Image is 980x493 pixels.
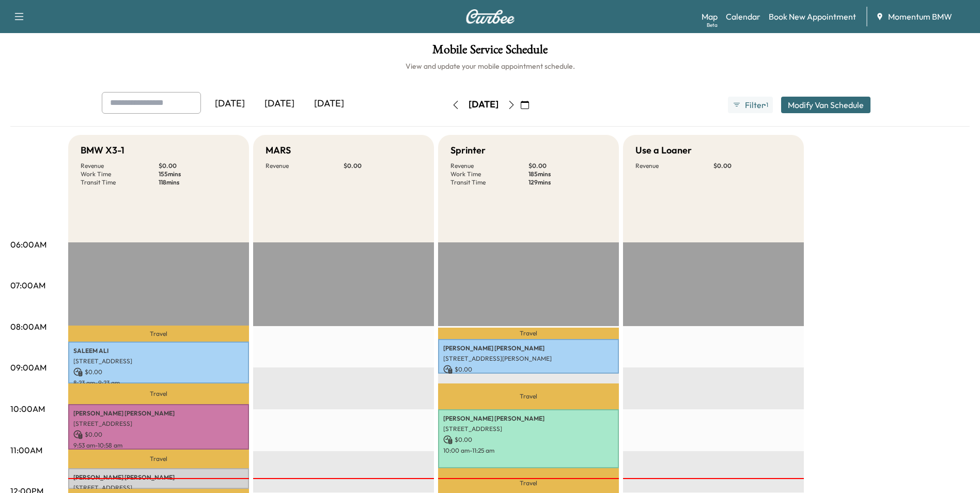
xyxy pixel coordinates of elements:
p: 185 mins [528,170,606,178]
p: 08:00AM [10,320,46,333]
p: $ 0.00 [528,162,606,170]
p: $ 0.00 [713,162,791,170]
p: [PERSON_NAME] [PERSON_NAME] [73,409,244,418]
p: 155 mins [159,170,237,178]
p: $ 0.00 [159,162,237,170]
p: $ 0.00 [73,367,244,377]
span: 1 [766,101,768,109]
div: [DATE] [469,98,499,111]
span: Momentum BMW [888,10,952,23]
p: Revenue [81,162,159,170]
p: 118 mins [159,178,237,187]
p: 09:00AM [10,361,46,374]
p: [PERSON_NAME] [PERSON_NAME] [443,414,614,423]
p: Work Time [81,170,159,178]
p: 8:23 am - 9:23 am [73,379,244,387]
span: ● [764,102,766,107]
p: [STREET_ADDRESS] [443,425,614,433]
p: 10:00 am - 11:25 am [443,446,614,455]
div: Beta [707,21,718,29]
p: 07:00AM [10,279,45,291]
p: [STREET_ADDRESS][PERSON_NAME] [443,355,614,363]
p: [PERSON_NAME] [PERSON_NAME] [73,473,244,482]
p: Travel [68,326,249,342]
p: [STREET_ADDRESS] [73,357,244,365]
div: [DATE] [255,92,304,116]
p: Travel [68,450,249,468]
p: [STREET_ADDRESS] [73,420,244,428]
h5: Use a Loaner [635,143,692,158]
p: 06:00AM [10,238,46,251]
p: Transit Time [450,178,528,187]
h5: BMW X3-1 [81,143,125,158]
button: Modify Van Schedule [781,97,870,113]
p: 9:53 am - 10:58 am [73,441,244,450]
p: Travel [68,383,249,404]
p: 10:00AM [10,403,45,415]
p: Travel [438,383,619,409]
h5: MARS [266,143,291,158]
p: $ 0.00 [344,162,422,170]
p: Revenue [266,162,344,170]
p: [STREET_ADDRESS] [73,484,244,492]
p: $ 0.00 [443,365,614,374]
p: 11:00AM [10,444,42,456]
h6: View and update your mobile appointment schedule. [10,61,970,71]
p: Work Time [450,170,528,178]
p: SALEEM ALI [73,347,244,355]
p: $ 0.00 [73,430,244,439]
a: Book New Appointment [769,10,856,23]
button: Filter●1 [728,97,772,113]
p: Revenue [635,162,713,170]
h5: Sprinter [450,143,486,158]
p: Travel [438,328,619,339]
div: [DATE] [304,92,354,116]
p: Revenue [450,162,528,170]
h1: Mobile Service Schedule [10,43,970,61]
span: Filter [745,99,764,111]
a: Calendar [726,10,760,23]
p: [PERSON_NAME] [PERSON_NAME] [443,344,614,352]
p: Transit Time [81,178,159,187]
p: 129 mins [528,178,606,187]
p: $ 0.00 [443,435,614,444]
a: MapBeta [702,10,718,23]
img: Curbee Logo [465,9,515,24]
div: [DATE] [205,92,255,116]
